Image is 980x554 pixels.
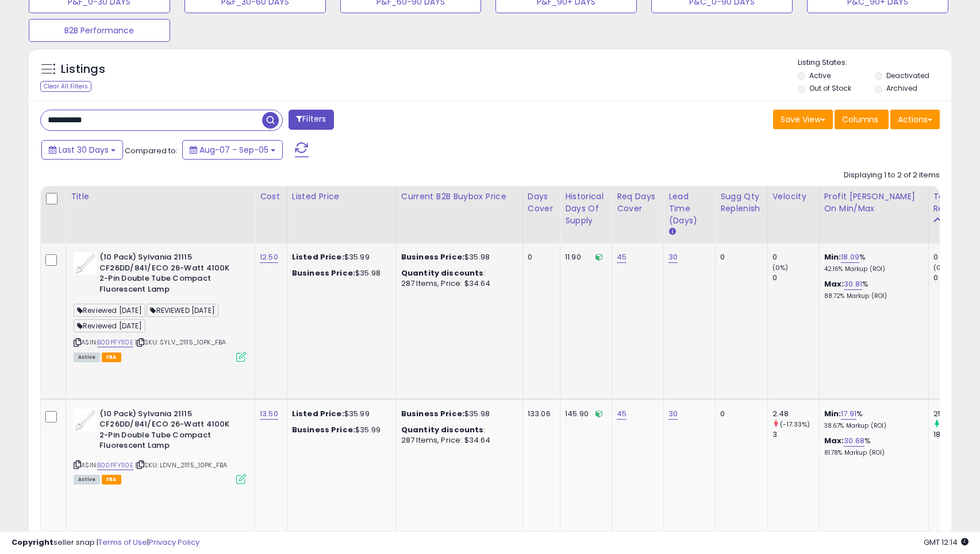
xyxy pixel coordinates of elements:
img: 31jT6SFY5lL._SL40_.jpg [74,409,97,432]
p: 88.72% Markup (ROI) [824,292,920,300]
div: % [824,409,920,430]
small: (0%) [933,263,950,272]
span: Aug-07 - Sep-05 [199,144,268,156]
div: 0 [773,252,819,262]
a: B00PFY110E [97,338,133,347]
b: Business Price: [401,408,464,419]
div: : [401,425,514,435]
a: 12.50 [260,251,278,263]
div: : [401,268,514,278]
div: 11.90 [565,252,603,262]
div: Listed Price [292,191,391,203]
div: 145.90 [565,409,603,419]
div: 3 [773,429,819,440]
b: Quantity discounts [401,268,484,278]
span: | SKU: SYLV_21115_10PK_FBA [135,338,226,347]
b: Min: [824,408,841,419]
strong: Copyright [11,537,53,548]
div: 2590.74 [933,409,980,419]
a: 18.09 [841,251,859,263]
div: seller snap | | [11,537,199,548]
div: Lead Time (Days) [668,191,710,227]
div: Profit [PERSON_NAME] on Min/Max [824,191,924,215]
span: Last 30 Days [59,144,109,156]
a: Privacy Policy [149,537,199,548]
a: 13.50 [260,408,278,420]
b: Min: [824,251,841,262]
label: Active [809,71,831,80]
div: 0 [933,273,980,283]
button: Actions [890,110,940,129]
b: Listed Price: [292,251,344,262]
span: All listings currently available for purchase on Amazon [74,352,100,362]
div: 133.06 [528,409,551,419]
span: Reviewed [DATE] [74,319,145,332]
a: 30 [668,251,678,263]
div: $35.99 [292,425,387,435]
a: 45 [617,251,627,263]
div: Days Cover [528,191,555,215]
small: (0%) [773,263,789,272]
span: FBA [102,352,121,362]
div: $35.98 [401,252,514,262]
div: 0 [528,252,551,262]
a: 17.91 [841,408,856,420]
a: B00PFY110E [97,460,133,470]
div: Current B2B Buybox Price [401,191,518,203]
span: All listings currently available for purchase on Amazon [74,475,100,485]
b: Max: [824,278,844,289]
div: 1875.54 [933,429,980,440]
div: 0 [720,409,759,419]
div: 0 [720,252,759,262]
span: Reviewed [DATE] [74,304,145,317]
a: 45 [617,408,627,420]
button: Aug-07 - Sep-05 [182,140,283,160]
div: $35.98 [401,409,514,419]
span: Columns [842,114,878,125]
div: Req Days Cover [617,191,659,215]
div: 2.48 [773,409,819,419]
div: Title [71,191,250,203]
div: $35.99 [292,252,387,262]
b: Max: [824,435,844,446]
b: Business Price: [292,424,355,435]
label: Out of Stock [809,83,851,93]
b: Quantity discounts [401,424,484,435]
button: Filters [289,110,333,130]
b: (10 Pack) Sylvania 21115 CF26DD/841/ECO 26-Watt 4100K 2-Pin Double Tube Compact Fluorescent Lamp [99,409,239,454]
b: Listed Price: [292,408,344,419]
small: (-17.33%) [780,420,810,429]
div: % [824,279,920,300]
div: 287 Items, Price: $34.64 [401,435,514,445]
th: Please note that this number is a calculation based on your required days of coverage and your ve... [716,186,768,243]
button: B2B Performance [29,19,170,42]
button: Columns [835,110,889,129]
a: Terms of Use [98,537,147,548]
div: Cost [260,191,282,203]
div: 287 Items, Price: $34.64 [401,278,514,289]
p: Listing States: [798,57,951,68]
div: % [824,252,920,273]
small: Lead Time (Days). [668,227,675,237]
button: Last 30 Days [41,140,123,160]
b: (10 Pack) Sylvania 21115 CF26DD/841/ECO 26-Watt 4100K 2-Pin Double Tube Compact Fluorescent Lamp [99,252,239,297]
div: Clear All Filters [40,81,91,92]
div: % [824,436,920,457]
button: Save View [773,110,833,129]
div: Sugg Qty Replenish [720,191,763,215]
th: The percentage added to the cost of goods (COGS) that forms the calculator for Min & Max prices. [819,186,928,243]
p: 42.16% Markup (ROI) [824,265,920,273]
img: 31jT6SFY5lL._SL40_.jpg [74,252,97,275]
label: Deactivated [886,71,929,80]
span: 2025-10-7 12:14 GMT [924,537,969,548]
div: Total Rev. [933,191,975,215]
h5: Listings [61,61,105,78]
div: ASIN: [74,252,246,361]
label: Archived [886,83,917,93]
b: Business Price: [401,251,464,262]
div: 0 [773,273,819,283]
span: REVIEWED [DATE] [147,304,218,317]
div: $35.98 [292,268,387,278]
div: Historical Days Of Supply [565,191,607,227]
div: 0 [933,252,980,262]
